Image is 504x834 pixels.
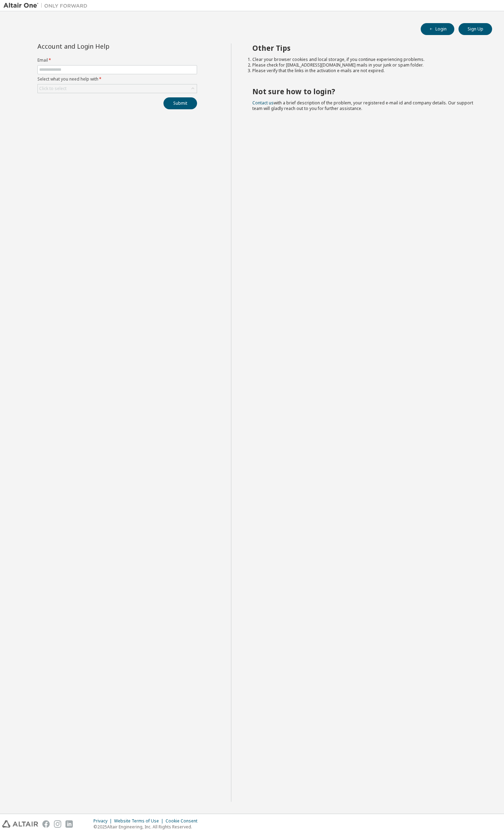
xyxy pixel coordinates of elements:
[252,68,480,74] li: Please verify that the links in the activation e-mails are not expired.
[37,57,197,63] label: Email
[38,84,197,93] div: Click to select
[458,23,492,35] button: Sign Up
[163,97,197,109] button: Submit
[252,43,480,53] h2: Other Tips
[42,820,50,828] img: facebook.svg
[37,76,197,82] label: Select what you need help with
[39,86,66,91] div: Click to select
[114,818,166,824] div: Website Terms of Use
[93,824,202,830] p: © 2025 Altair Engineering, Inc. All Rights Reserved.
[2,820,38,828] img: altair_logo.svg
[65,820,73,828] img: linkedin.svg
[252,62,480,68] li: Please check for [EMAIL_ADDRESS][DOMAIN_NAME] mails in your junk or spam folder.
[3,2,91,9] img: Altair One
[421,23,454,35] button: Login
[252,100,274,106] a: Contact us
[93,818,114,824] div: Privacy
[166,818,202,824] div: Cookie Consent
[37,43,165,49] div: Account and Login Help
[54,820,61,828] img: instagram.svg
[252,100,473,111] span: with a brief description of the problem, your registered e-mail id and company details. Our suppo...
[252,57,480,62] li: Clear your browser cookies and local storage, if you continue experiencing problems.
[252,87,480,96] h2: Not sure how to login?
